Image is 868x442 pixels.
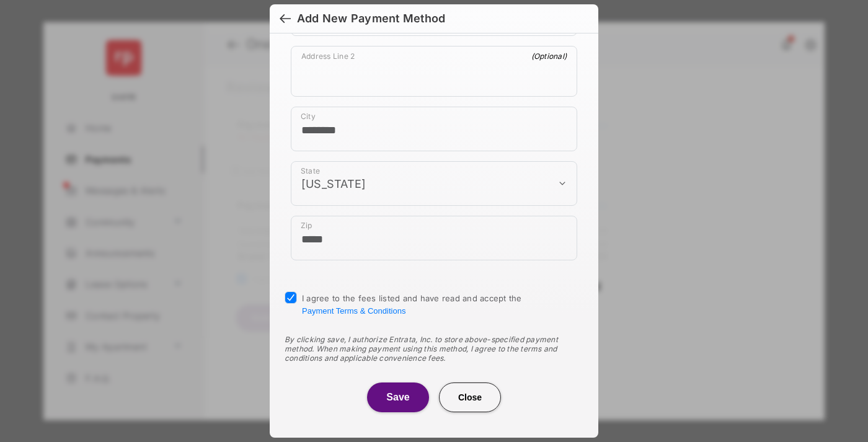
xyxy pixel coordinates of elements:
button: I agree to the fees listed and have read and accept the [302,306,405,316]
div: By clicking save, I authorize Entrata, Inc. to store above-specified payment method. When making ... [285,335,583,363]
div: payment_method_screening[postal_addresses][postalCode] [291,216,577,260]
span: I agree to the fees listed and have read and accept the [302,293,522,316]
button: Save [367,382,429,412]
div: payment_method_screening[postal_addresses][administrativeArea] [291,161,577,206]
div: payment_method_screening[postal_addresses][locality] [291,107,577,151]
div: Add New Payment Method [297,12,445,25]
div: payment_method_screening[postal_addresses][addressLine2] [291,46,577,97]
button: Close [439,382,501,412]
